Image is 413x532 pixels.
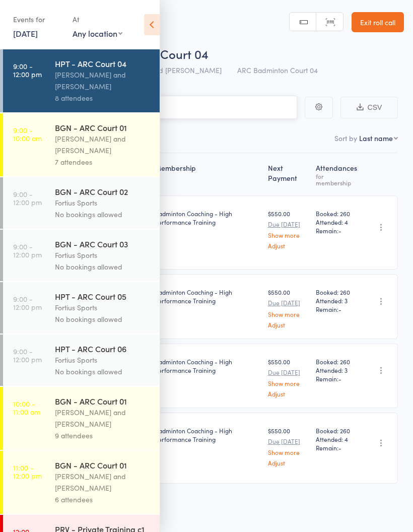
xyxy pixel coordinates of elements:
div: Badminton Coaching - High Performance Training [155,426,259,443]
div: Last name [359,133,393,143]
a: Adjust [268,321,308,328]
time: 9:00 - 12:00 pm [13,190,42,206]
span: Booked: 260 [316,209,357,218]
a: Adjust [268,242,308,249]
div: Badminton Coaching - High Performance Training [155,357,259,374]
a: 9:00 -12:00 pmHPT - ARC Court 04[PERSON_NAME] and [PERSON_NAME]8 attendees [3,49,160,112]
span: - [338,443,341,452]
small: Due [DATE] [268,369,308,376]
div: HPT - ARC Court 04 [55,58,151,69]
button: CSV [340,97,398,118]
span: Remain: [316,443,357,452]
div: Fortius Sports [55,197,151,209]
div: Fortius Sports [55,354,151,366]
span: Remain: [316,374,357,383]
span: Attended: 4 [316,218,357,226]
span: - [338,374,341,383]
time: 9:00 - 12:00 pm [13,295,42,311]
a: Show more [268,311,308,317]
div: Events for [13,11,62,28]
a: Exit roll call [352,12,404,32]
div: BGN - ARC Court 01 [55,459,151,471]
time: 10:00 - 11:00 am [13,400,40,416]
span: Attended: 4 [316,435,357,443]
time: 9:00 - 12:00 pm [13,62,42,78]
small: Due [DATE] [268,438,308,445]
a: 10:00 -11:00 amBGN - ARC Court 01[PERSON_NAME] and [PERSON_NAME]9 attendees [3,387,160,450]
a: 9:00 -12:00 pmBGN - ARC Court 03Fortius SportsNo bookings allowed [3,230,160,281]
div: Fortius Sports [55,302,151,313]
span: Attended: 3 [316,296,357,305]
span: Booked: 260 [316,288,357,296]
a: [DATE] [13,28,38,39]
div: BGN - ARC Court 02 [55,186,151,197]
a: 11:00 -12:00 pmBGN - ARC Court 01[PERSON_NAME] and [PERSON_NAME]6 attendees [3,451,160,514]
a: 9:00 -12:00 pmHPT - ARC Court 05Fortius SportsNo bookings allowed [3,282,160,334]
div: $550.00 [268,288,308,327]
div: 6 attendees [55,494,151,505]
label: Sort by [334,133,357,143]
a: 9:00 -12:00 pmBGN - ARC Court 02Fortius SportsNo bookings allowed [3,177,160,229]
div: HPT - ARC Court 05 [55,291,151,302]
a: Show more [268,449,308,455]
div: [PERSON_NAME] and [PERSON_NAME] [55,133,151,156]
div: Badminton Coaching - High Performance Training [155,288,259,305]
span: - [338,226,341,235]
span: Remain: [316,226,357,235]
div: Fortius Sports [55,249,151,261]
a: Show more [268,232,308,238]
div: No bookings allowed [55,366,151,377]
div: Membership [151,158,263,191]
div: $550.00 [268,426,308,466]
div: 8 attendees [55,92,151,104]
span: Booked: 260 [316,357,357,366]
span: ARC Badminton Court 04 [237,65,318,75]
div: BGN - ARC Court 03 [55,238,151,249]
a: Show more [268,380,308,386]
span: Remain: [316,305,357,313]
div: $550.00 [268,209,308,249]
div: No bookings allowed [55,261,151,273]
a: Adjust [268,459,308,466]
div: $550.00 [268,357,308,397]
div: HPT - ARC Court 06 [55,343,151,354]
small: Due [DATE] [268,221,308,228]
div: Badminton Coaching - High Performance Training [155,209,259,226]
time: 11:00 - 12:00 pm [13,463,42,480]
div: No bookings allowed [55,209,151,220]
a: 9:00 -10:00 amBGN - ARC Court 01[PERSON_NAME] and [PERSON_NAME]7 attendees [3,113,160,176]
span: - [338,305,341,313]
small: Due [DATE] [268,299,308,306]
div: [PERSON_NAME] and [PERSON_NAME] [55,407,151,430]
span: Attended: 3 [316,366,357,374]
time: 9:00 - 10:00 am [13,126,42,142]
div: Next Payment [264,158,312,191]
div: Any location [73,28,122,39]
div: for membership [316,173,357,186]
div: [PERSON_NAME] and [PERSON_NAME] [55,69,151,92]
time: 9:00 - 12:00 pm [13,242,42,258]
div: 9 attendees [55,430,151,441]
div: 7 attendees [55,156,151,168]
div: Atten­dances [312,158,361,191]
time: 9:00 - 12:00 pm [13,347,42,363]
div: No bookings allowed [55,313,151,325]
div: BGN - ARC Court 01 [55,395,151,407]
a: Adjust [268,390,308,397]
span: Booked: 260 [316,426,357,435]
div: At [73,11,122,28]
div: [PERSON_NAME] and [PERSON_NAME] [55,471,151,494]
div: BGN - ARC Court 01 [55,122,151,133]
a: 9:00 -12:00 pmHPT - ARC Court 06Fortius SportsNo bookings allowed [3,335,160,386]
